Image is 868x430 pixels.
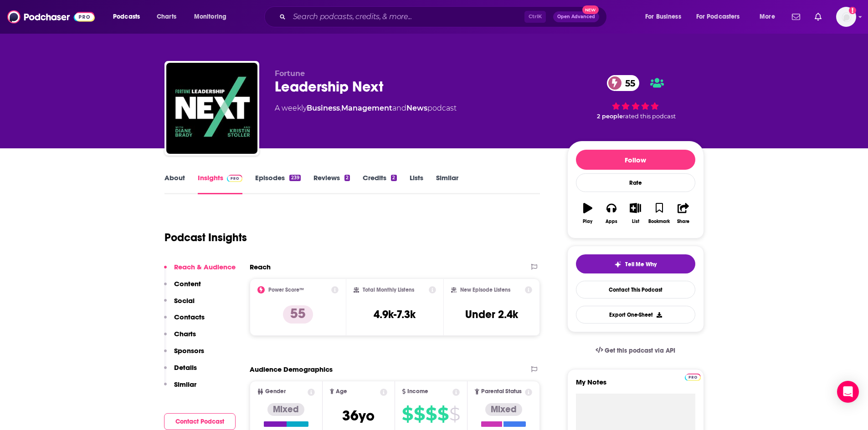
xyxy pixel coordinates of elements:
a: Show notifications dropdown [788,9,804,25]
h2: Power Score™ [268,287,304,293]
button: open menu [639,10,693,24]
span: Logged in as tyllerbarner [836,7,856,27]
button: Contacts [164,313,205,329]
button: tell me why sparkleTell Me Why [576,254,695,273]
h3: Under 2.4k [465,308,518,321]
div: Play [583,219,592,224]
a: Get this podcast via API [588,339,683,362]
div: 2 [391,175,396,181]
a: Reviews2 [313,173,350,194]
div: Share [677,219,689,224]
div: List [632,219,639,224]
div: Mixed [267,403,304,416]
span: Gender [265,389,286,395]
button: Social [164,296,195,313]
p: Details [174,363,197,372]
p: Reach & Audience [174,263,236,271]
span: Monitoring [194,10,226,23]
button: Sponsors [164,346,204,363]
div: A weekly podcast [275,103,457,114]
a: Pro website [685,372,701,381]
span: Parental Status [481,389,522,395]
a: Episodes239 [255,173,300,194]
img: tell me why sparkle [614,261,621,268]
p: Social [174,296,195,305]
svg: Add a profile image [849,7,856,14]
span: Open Advanced [557,15,595,19]
div: Open Intercom Messenger [837,381,859,403]
div: 2 [344,175,350,181]
span: Income [407,389,428,395]
label: My Notes [576,378,695,394]
a: News [406,104,427,112]
button: Follow [576,150,695,170]
span: More [760,10,775,23]
button: Play [576,197,600,230]
img: Leadership Next [166,63,257,154]
button: open menu [753,10,786,24]
p: 55 [283,305,313,324]
a: About [164,173,185,194]
h2: New Episode Listens [460,287,510,293]
button: Charts [164,329,196,346]
button: Bookmark [647,197,671,230]
div: 55 2 peoplerated this podcast [567,69,704,126]
span: $ [449,407,460,421]
span: $ [402,407,413,421]
div: Mixed [485,403,522,416]
a: InsightsPodchaser Pro [198,173,243,194]
img: Podchaser Pro [227,175,243,182]
div: Bookmark [648,219,670,224]
a: Show notifications dropdown [811,9,825,25]
span: Tell Me Why [625,261,657,268]
a: Credits2 [363,173,396,194]
button: List [623,197,647,230]
p: Content [174,279,201,288]
span: , [340,104,341,112]
button: Share [671,197,695,230]
h2: Total Monthly Listens [363,287,414,293]
a: 55 [607,75,640,91]
span: $ [414,407,425,421]
a: Business [307,104,340,112]
span: $ [426,407,437,421]
h1: Podcast Insights [164,231,247,244]
span: Ctrl K [524,11,546,23]
img: Podchaser - Follow, Share and Rate Podcasts [7,8,95,25]
a: Management [341,104,392,112]
span: New [582,5,599,14]
a: Contact This Podcast [576,281,695,298]
button: Similar [164,380,196,397]
button: open menu [107,10,152,24]
span: For Podcasters [696,10,740,23]
button: open menu [188,10,238,24]
span: Fortune [275,69,305,78]
a: Charts [151,10,182,24]
button: Content [164,279,201,296]
span: 2 people [597,113,623,120]
h2: Audience Demographics [250,365,333,374]
img: User Profile [836,7,856,27]
button: open menu [690,10,753,24]
button: Reach & Audience [164,263,236,279]
span: and [392,104,406,112]
button: Export One-Sheet [576,306,695,324]
button: Open AdvancedNew [553,11,599,22]
h2: Reach [250,263,271,271]
span: Get this podcast via API [605,347,675,354]
span: 55 [616,75,640,91]
span: rated this podcast [623,113,676,120]
p: Similar [174,380,196,389]
a: Lists [410,173,423,194]
button: Contact Podcast [164,413,236,430]
span: Charts [157,10,176,23]
span: $ [437,407,448,421]
span: Age [336,389,347,395]
p: Sponsors [174,346,204,355]
div: Rate [576,173,695,192]
h3: 4.9k-7.3k [374,308,416,321]
span: For Business [645,10,681,23]
input: Search podcasts, credits, & more... [289,10,524,24]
